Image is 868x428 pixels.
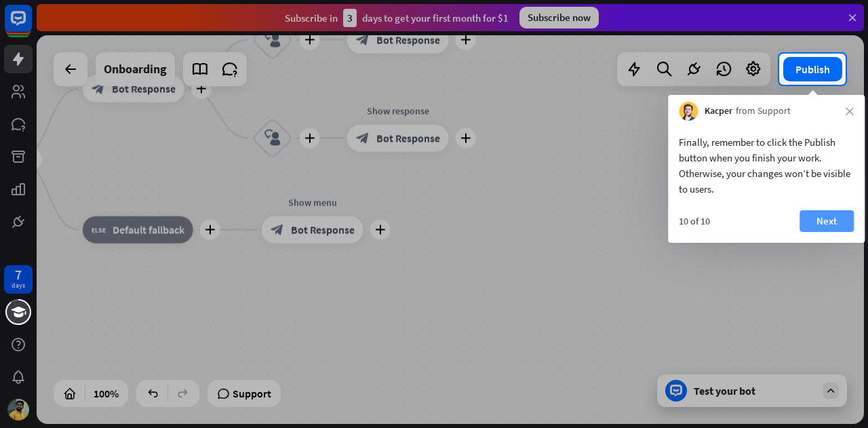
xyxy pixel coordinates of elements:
i: close [846,107,854,115]
div: Finally, remember to click the Publish button when you finish your work. Otherwise, your changes ... [679,134,854,197]
button: Open LiveChat chat widget [11,5,52,46]
button: Publish [783,57,842,81]
span: Kacper [705,104,732,118]
span: from Support [736,104,791,118]
div: 10 of 10 [679,215,710,227]
button: Next [800,210,854,232]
